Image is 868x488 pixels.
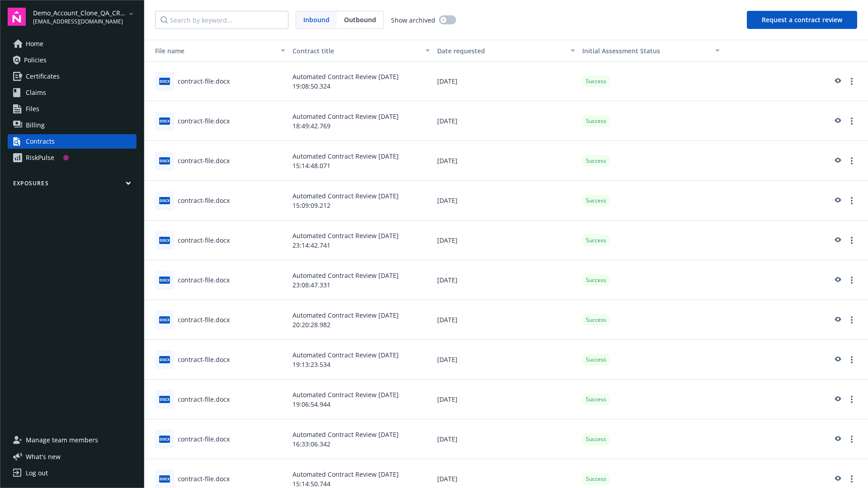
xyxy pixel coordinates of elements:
[846,394,857,405] a: more
[296,11,337,28] span: Inbound
[159,78,170,84] span: docx
[26,150,54,165] div: RiskPulse
[582,46,710,56] div: Toggle SortBy
[289,101,434,141] div: Automated Contract Review [DATE] 18:49:42.769
[289,40,434,61] button: Contract title
[8,452,75,461] button: What's new
[846,275,857,286] a: more
[846,235,857,246] a: more
[434,221,578,260] div: [DATE]
[434,419,578,459] div: [DATE]
[832,354,843,365] a: preview
[8,102,137,116] a: Files
[159,237,170,244] span: docx
[586,316,606,324] span: Success
[289,300,434,340] div: Automated Contract Review [DATE] 20:20:28.982
[586,77,606,85] span: Success
[159,277,170,283] span: docx
[148,46,275,56] div: File name
[434,340,578,380] div: [DATE]
[846,314,857,325] a: more
[26,37,43,51] span: Home
[747,11,857,29] button: Request a contract review
[434,181,578,221] div: [DATE]
[434,101,578,141] div: [DATE]
[434,300,578,340] div: [DATE]
[586,197,606,205] span: Success
[832,275,843,286] a: preview
[832,434,843,445] a: preview
[178,116,230,126] div: contract-file.docx
[586,475,606,483] span: Success
[434,61,578,101] div: [DATE]
[586,395,606,404] span: Success
[289,221,434,260] div: Automated Contract Review [DATE] 23:14:42.741
[434,40,578,61] button: Date requested
[832,235,843,246] a: preview
[292,46,420,56] div: Contract title
[33,18,126,26] span: [EMAIL_ADDRESS][DOMAIN_NAME]
[159,316,170,323] span: docx
[8,433,137,447] a: Manage team members
[8,118,137,132] a: Billing
[26,134,55,149] div: Contracts
[8,69,137,84] a: Certificates
[178,76,230,86] div: contract-file.docx
[148,46,275,56] div: Toggle SortBy
[159,197,170,204] span: docx
[8,179,137,191] button: Exposures
[8,8,26,26] img: navigator-logo.svg
[26,102,39,116] span: Files
[289,419,434,459] div: Automated Contract Review [DATE] 16:33:06.342
[337,11,383,28] span: Outbound
[586,356,606,364] span: Success
[846,76,857,87] a: more
[178,394,230,404] div: contract-file.docx
[846,155,857,166] a: more
[26,85,46,100] span: Claims
[159,356,170,363] span: docx
[159,475,170,482] span: docx
[846,116,857,127] a: more
[344,15,376,24] span: Outbound
[178,156,230,165] div: contract-file.docx
[832,195,843,206] a: preview
[289,61,434,101] div: Automated Contract Review [DATE] 19:08:50.324
[8,134,137,149] a: Contracts
[26,452,61,461] span: What ' s new
[832,474,843,484] a: preview
[33,8,126,18] span: Demo_Account_Clone_QA_CR_Tests_Prospect
[8,150,137,165] a: RiskPulse
[24,53,47,67] span: Policies
[832,394,843,405] a: preview
[8,53,137,67] a: Policies
[832,314,843,325] a: preview
[289,380,434,419] div: Automated Contract Review [DATE] 19:06:54.944
[289,340,434,380] div: Automated Contract Review [DATE] 19:13:23.534
[846,354,857,365] a: more
[434,260,578,300] div: [DATE]
[8,37,137,51] a: Home
[832,76,843,87] a: preview
[178,355,230,364] div: contract-file.docx
[159,117,170,124] span: docx
[33,8,137,26] button: Demo_Account_Clone_QA_CR_Tests_Prospect[EMAIL_ADDRESS][DOMAIN_NAME]arrowDropDown
[126,8,137,19] a: arrowDropDown
[437,46,565,56] div: Date requested
[586,236,606,244] span: Success
[586,157,606,165] span: Success
[832,155,843,166] a: preview
[586,435,606,443] span: Success
[159,157,170,164] span: docx
[434,380,578,419] div: [DATE]
[26,69,60,84] span: Certificates
[155,11,288,29] input: Search by keyword...
[178,196,230,205] div: contract-file.docx
[846,434,857,445] a: more
[178,315,230,324] div: contract-file.docx
[26,433,98,447] span: Manage team members
[586,276,606,284] span: Success
[178,434,230,444] div: contract-file.docx
[582,47,660,55] span: Initial Assessment Status
[391,15,435,25] span: Show archived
